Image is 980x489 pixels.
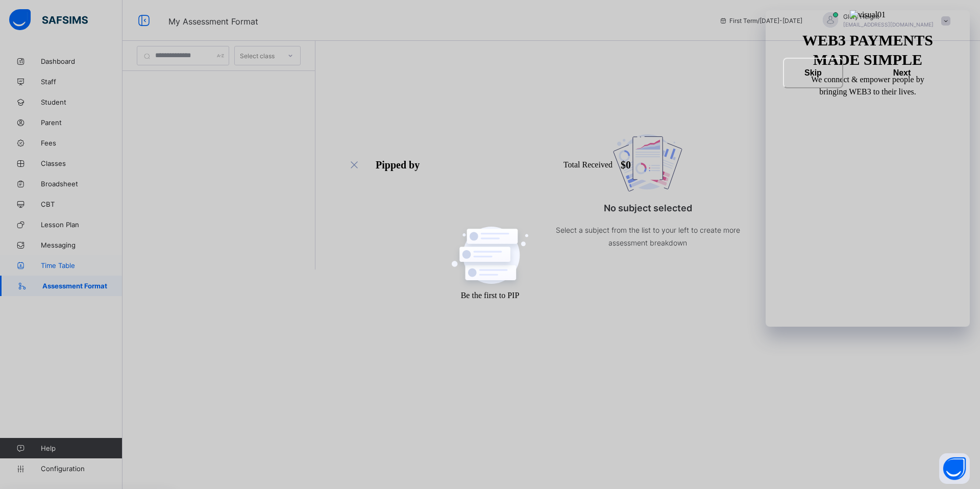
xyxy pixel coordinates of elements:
[783,58,843,88] button: Skip
[851,58,952,88] button: Next
[376,158,420,172] div: Pipped by
[563,159,612,171] div: Total Received
[461,289,520,302] div: Be the first to PIP
[621,158,631,172] div: $ 0
[939,453,970,484] button: Open asap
